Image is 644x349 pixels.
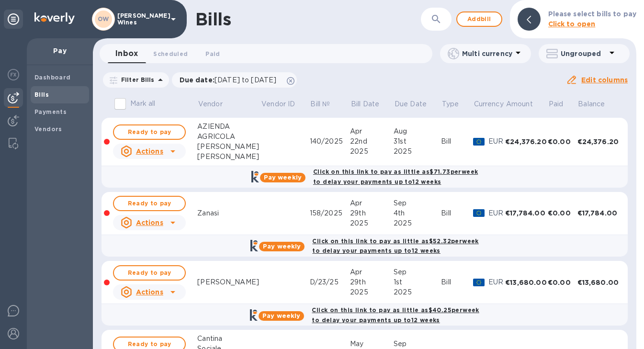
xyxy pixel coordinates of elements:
span: Type [442,99,472,109]
span: Ready to pay [122,267,177,279]
p: [PERSON_NAME] Wines [117,12,165,26]
b: Click on this link to pay as little as $71.73 per week to delay your payments up to 12 weeks [313,168,478,185]
p: EUR [488,208,505,218]
span: Paid [205,49,220,59]
p: EUR [488,277,505,287]
div: 2025 [350,287,394,297]
p: Due Date [395,99,427,109]
b: Pay weekly [263,243,301,250]
p: Filter Bills [117,76,155,84]
b: Dashboard [34,74,71,81]
img: Foreign exchange [8,69,19,80]
div: [PERSON_NAME] [197,142,260,152]
b: Payments [34,108,67,115]
div: €0.00 [548,278,577,287]
img: Logo [34,12,75,24]
span: Bill № [310,99,342,109]
p: Currency [474,99,504,109]
div: 29th [350,208,394,218]
span: Scheduled [153,49,188,59]
div: AGRICOLA [197,132,260,142]
div: 2025 [394,218,441,228]
p: Type [442,99,459,109]
div: AZIENDA [197,122,260,132]
div: [PERSON_NAME] [197,152,260,162]
b: OW [98,15,109,23]
div: Apr [350,198,394,208]
p: Balance [578,99,605,109]
span: Bill Date [351,99,392,109]
div: 2025 [394,287,441,297]
u: Edit columns [581,76,628,84]
b: Click on this link to pay as little as $40.25 per week to delay your payments up to 12 weeks [312,306,479,324]
span: [DATE] to [DATE] [215,76,276,84]
p: Due date : [180,75,282,85]
div: 31st [394,136,441,146]
span: Vendor [198,99,235,109]
p: Vendor [198,99,223,109]
span: Vendor ID [261,99,307,109]
p: Bill № [310,99,330,109]
div: Cantina [197,334,260,344]
b: Click on this link to pay as little as $52.32 per week to delay your payments up to 12 weeks [312,237,478,255]
span: Due Date [395,99,439,109]
div: May [350,339,394,349]
div: 158/2025 [310,208,350,218]
div: €17,784.00 [505,208,548,218]
u: Actions [136,288,163,296]
div: 29th [350,277,394,287]
u: Actions [136,219,163,226]
div: Unpin categories [4,10,23,29]
div: [PERSON_NAME] [197,277,260,287]
div: Sep [394,198,441,208]
p: Ungrouped [561,49,606,58]
div: Aug [394,126,441,136]
div: €0.00 [548,208,577,218]
button: Ready to pay [113,265,186,281]
button: Ready to pay [113,124,186,140]
div: €24,376.20 [505,137,548,146]
u: Actions [136,147,163,155]
div: 2025 [394,146,441,157]
div: Sep [394,339,441,349]
b: Click to open [548,20,596,28]
div: 4th [394,208,441,218]
p: EUR [488,136,505,146]
div: D/23/25 [310,277,350,287]
div: 2025 [350,218,394,228]
span: Paid [549,99,576,109]
h1: Bills [195,9,231,29]
div: €0.00 [548,137,577,146]
span: Ready to pay [122,198,177,209]
div: Sep [394,267,441,277]
div: €24,376.20 [577,137,620,146]
span: Add bill [465,13,494,25]
div: Bill [441,136,473,146]
p: Multi currency [462,49,512,58]
div: €13,680.00 [505,278,548,287]
div: Zanasi [197,208,260,218]
b: Pay weekly [262,312,300,319]
p: Mark all [130,99,155,109]
div: €17,784.00 [577,208,620,218]
span: Balance [578,99,617,109]
div: Apr [350,126,394,136]
div: Apr [350,267,394,277]
p: Bill Date [351,99,379,109]
div: 22nd [350,136,394,146]
div: 1st [394,277,441,287]
span: Inbox [115,47,138,60]
p: Paid [549,99,564,109]
div: €13,680.00 [577,278,620,287]
div: Due date:[DATE] to [DATE] [172,72,297,88]
span: Ready to pay [122,126,177,138]
b: Pay weekly [264,174,302,181]
p: Pay [34,46,85,56]
p: Amount [506,99,533,109]
div: 140/2025 [310,136,350,146]
div: Bill [441,208,473,218]
span: Amount [506,99,545,109]
b: Please select bills to pay [548,10,636,18]
button: Ready to pay [113,196,186,211]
